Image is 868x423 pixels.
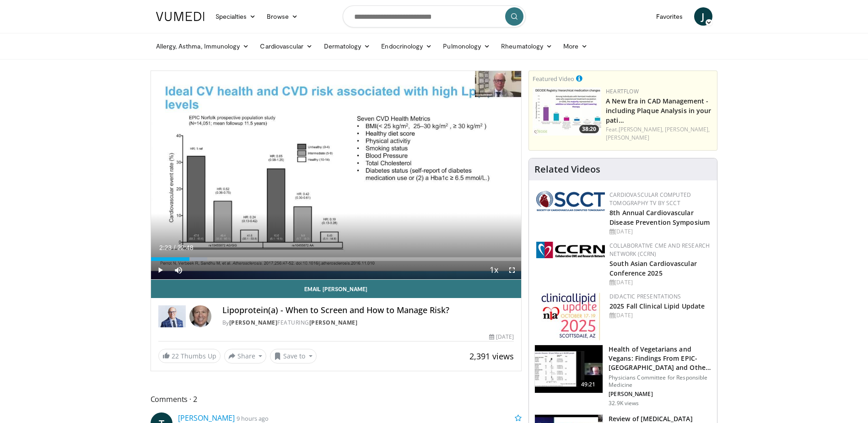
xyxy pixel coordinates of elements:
[609,390,712,398] p: [PERSON_NAME]
[609,374,712,389] p: Physicians Committee for Responsible Medicine
[609,208,710,227] a: 8th Annual Cardiovascular Disease Prevention Symposium
[609,242,710,258] a: Collaborative CME and Research Network (CCRN)
[503,261,521,279] button: Fullscreen
[222,319,514,327] div: By FEATURING
[558,37,593,55] a: More
[536,191,605,211] img: 51a70120-4f25-49cc-93a4-67582377e75f.png.150x105_q85_autocrop_double_scale_upscale_version-0.2.png
[609,228,710,236] div: [DATE]
[376,37,437,55] a: Endocrinology
[224,349,267,363] button: Share
[577,380,599,389] span: 49:21
[156,12,205,21] img: VuMedi Logo
[609,345,712,372] h3: Health of Vegetarians and Vegans: Findings From EPIC-[GEOGRAPHIC_DATA] and Othe…
[309,319,358,326] a: [PERSON_NAME]
[619,125,663,133] a: [PERSON_NAME],
[270,349,317,363] button: Save to
[189,305,211,327] img: Avatar
[158,349,221,363] a: 22 Thumbs Up
[533,75,574,83] small: Featured Video
[254,37,318,55] a: Cardiovascular
[222,305,514,315] h4: Lipoprotein(a) - When to Screen and How to Manage Risk?
[609,259,697,277] a: South Asian Cardiovascular Conference 2025
[151,280,522,298] a: Email [PERSON_NAME]
[536,242,605,258] img: a04ee3ba-8487-4636-b0fb-5e8d268f3737.png.150x105_q85_autocrop_double_scale_upscale_version-0.2.png
[343,5,526,27] input: Search topics, interventions
[606,134,649,141] a: [PERSON_NAME]
[229,319,278,326] a: [PERSON_NAME]
[151,37,255,55] a: Allergy, Asthma, Immunology
[665,125,710,133] a: [PERSON_NAME],
[694,7,712,26] a: J
[609,191,691,207] a: Cardiovascular Computed Tomography TV by SCCT
[609,278,710,287] div: [DATE]
[237,414,269,423] small: 9 hours ago
[533,87,601,136] a: 38:20
[151,257,522,261] div: Progress Bar
[485,261,503,279] button: Playback Rate
[609,302,705,310] a: 2025 Fall Clinical Lipid Update
[151,71,522,280] video-js: Video Player
[535,345,603,393] img: 606f2b51-b844-428b-aa21-8c0c72d5a896.150x105_q85_crop-smart_upscale.jpg
[533,87,601,136] img: 738d0e2d-290f-4d89-8861-908fb8b721dc.150x105_q85_crop-smart_upscale.jpg
[172,352,179,360] span: 22
[606,97,711,125] a: A New Era in CAD Management - including Plaque Analysis in your pati…
[169,261,188,279] button: Mute
[151,393,522,405] span: Comments 2
[609,311,710,320] div: [DATE]
[158,305,186,327] img: Dr. Robert S. Rosenson
[609,293,710,301] div: Didactic Presentations
[489,333,514,341] div: [DATE]
[606,87,639,95] a: Heartflow
[651,7,689,26] a: Favorites
[437,37,496,55] a: Pulmonology
[534,164,600,175] h4: Related Videos
[178,413,235,423] a: [PERSON_NAME]
[541,293,600,341] img: d65bce67-f81a-47c5-b47d-7b8806b59ca8.jpg.150x105_q85_autocrop_double_scale_upscale_version-0.2.jpg
[579,125,599,133] span: 38:20
[261,7,303,26] a: Browse
[151,261,169,279] button: Play
[469,351,514,362] span: 2,391 views
[159,244,172,251] span: 2:23
[210,7,262,26] a: Specialties
[318,37,376,55] a: Dermatology
[496,37,558,55] a: Rheumatology
[609,400,639,407] p: 32.9K views
[534,345,712,407] a: 49:21 Health of Vegetarians and Vegans: Findings From EPIC-[GEOGRAPHIC_DATA] and Othe… Physicians...
[174,244,176,251] span: /
[177,244,193,251] span: 22:48
[606,125,713,142] div: Feat.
